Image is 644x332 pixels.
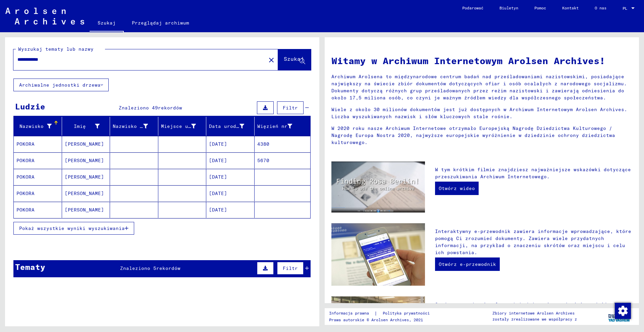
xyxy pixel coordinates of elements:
[113,123,170,129] font: Nazwisko panieńskie
[209,207,227,213] font: [DATE]
[329,311,369,316] font: Informacja prawna
[257,157,269,163] font: 5670
[19,123,44,129] font: Nazwisko
[14,117,62,136] mat-header-cell: Nazwisko
[5,8,84,25] img: Arolsen_neg.svg
[278,49,311,70] button: Szukaj
[265,53,278,66] button: Jasne
[19,82,101,88] font: Archiwalne jednostki drzewa
[16,207,35,213] font: POKORA
[119,105,158,111] font: Znaleziono 49
[65,190,104,196] font: [PERSON_NAME]
[16,174,35,180] font: POKORA
[435,301,631,329] font: Oprócz prowadzenia własnych badań, możesz również zwrócić się z zapytaniem do Archiwum Arolsen. N...
[132,20,189,26] font: Przeglądaj archiwum
[209,190,227,196] font: [DATE]
[110,117,158,136] mat-header-cell: Nazwisko panieńskie
[284,55,304,62] font: Szukaj
[277,262,304,275] button: Filtr
[15,101,45,111] font: Ludzie
[534,5,546,10] font: Pomoc
[65,157,104,163] font: [PERSON_NAME]
[374,310,377,316] font: |
[277,101,304,114] button: Filtr
[120,265,156,271] font: Znaleziono 5
[331,223,425,286] img: eguide.jpg
[19,225,125,231] font: Pokaż wszystkie wyniki wyszukiwania
[158,105,182,111] font: rekordów
[16,121,62,132] div: Nazwisko
[65,174,104,180] font: [PERSON_NAME]
[124,15,197,31] a: Przeglądaj archiwum
[331,74,627,101] font: Archiwum Arolsena to międzynarodowe centrum badań nad prześladowaniami nazistowskimi, posiadające...
[209,157,227,163] font: [DATE]
[499,5,518,10] font: Biuletyn
[257,123,287,129] font: Więzień nr
[206,117,255,136] mat-header-cell: Data urodzenia
[329,317,423,322] font: Prawa autorskie © Arolsen Archives, 2021
[435,257,500,271] a: Otwórz e-przewodnik
[65,207,104,213] font: [PERSON_NAME]
[435,167,631,180] font: W tym krótkim filmie znajdziesz najważniejsze wskazówki dotyczące przeszukiwania Archiwum Interne...
[383,311,430,316] font: Polityka prywatności
[331,106,627,120] font: Wiele z około 30 milionów dokumentów jest już dostępnych w Archiwum Internetowym Arolsen Archives...
[283,265,298,271] font: Filtr
[15,262,45,272] font: Tematy
[377,310,438,317] a: Polityka prywatności
[462,5,483,10] font: Podarować
[65,121,110,132] div: Imię
[439,185,475,191] font: Otwórz wideo
[13,79,109,91] button: Archiwalne jednostki drzewa
[65,141,104,147] font: [PERSON_NAME]
[329,310,374,317] a: Informacja prawna
[16,157,35,163] font: POKORA
[98,20,116,26] font: Szukaj
[492,317,577,322] font: zostały zrealizowane we współpracy z
[209,121,254,132] div: Data urodzenia
[331,125,615,145] font: W 2020 roku nasze Archiwum Internetowe otrzymało Europejską Nagrodę Dziedzictwa Kulturowego / Nag...
[435,182,479,195] a: Otwórz wideo
[267,56,275,64] mat-icon: close
[161,121,206,132] div: Miejsce urodzenia
[62,117,110,136] mat-header-cell: Imię
[257,121,303,132] div: Więzień nr
[614,302,631,319] div: Zmiana zgody
[623,6,627,11] font: PL
[562,5,579,10] font: Kontakt
[18,46,94,52] font: Wyszukaj tematy lub nazwy
[607,308,632,325] img: yv_logo.png
[283,105,298,111] font: Filtr
[331,161,425,212] img: video.jpg
[74,123,86,129] font: Imię
[255,117,311,136] mat-header-cell: Więzień nr
[113,121,158,132] div: Nazwisko panieńskie
[492,311,575,316] font: Zbiory internetowe Arolsen Archives
[209,141,227,147] font: [DATE]
[615,303,631,319] img: Zmiana zgody
[90,15,124,32] a: Szukaj
[257,141,269,147] font: 4380
[595,5,606,10] font: O nas
[161,123,212,129] font: Miejsce urodzenia
[16,141,35,147] font: POKORA
[331,55,605,66] font: Witamy w Archiwum Internetowym Arolsen Archives!
[158,117,207,136] mat-header-cell: Miejsce urodzenia
[156,265,180,271] font: rekordów
[13,222,134,235] button: Pokaż wszystkie wyniki wyszukiwania
[16,190,35,196] font: POKORA
[209,123,251,129] font: Data urodzenia
[439,261,496,267] font: Otwórz e-przewodnik
[209,174,227,180] font: [DATE]
[435,228,631,255] font: Interaktywny e-przewodnik zawiera informacje wprowadzające, które pomogą Ci zrozumieć dokumenty. ...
